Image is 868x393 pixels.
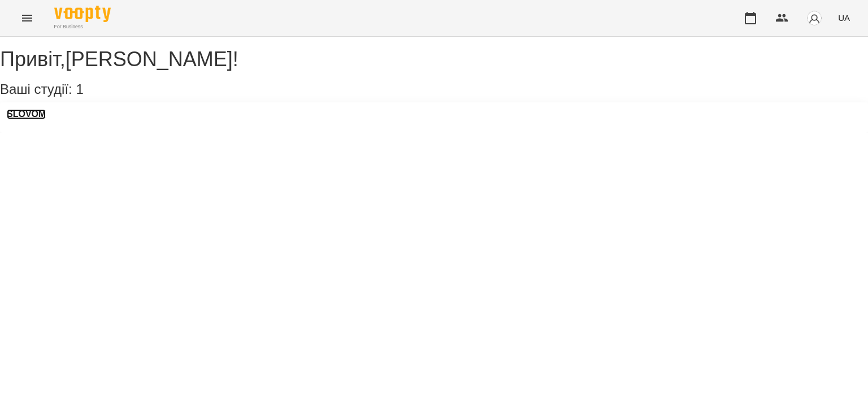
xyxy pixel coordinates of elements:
[806,10,822,26] img: avatar_s.png
[838,12,850,24] span: UA
[76,81,83,97] span: 1
[7,109,46,119] a: SLOVOM
[14,5,41,32] button: Menu
[54,23,111,31] span: For Business
[834,7,854,28] button: UA
[54,6,111,22] img: Voopty Logo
